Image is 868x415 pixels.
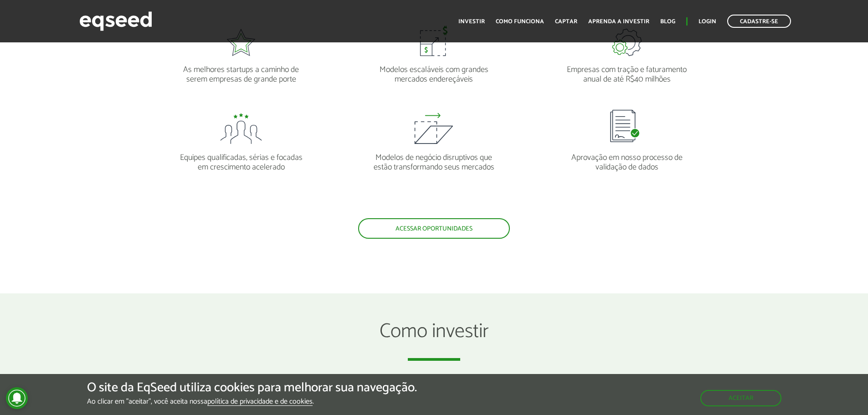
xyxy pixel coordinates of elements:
[727,15,791,28] a: Cadastre-se
[564,56,689,85] p: Empresas com tração e faturamento anual de até R$40 milhões
[564,144,689,173] p: Aprovação em nosso processo de validação de dados
[207,398,313,406] a: política de privacidade e de cookies
[588,19,649,25] a: Aprenda a investir
[496,19,544,25] a: Como funciona
[699,19,716,25] a: Login
[87,381,417,395] h5: O site da EqSeed utiliza cookies para melhorar sua navegação.
[178,56,303,85] p: As melhores startups a caminho de serem empresas de grande porte
[700,390,781,406] button: Aceitar
[87,397,417,406] p: Ao clicar em "aceitar", você aceita nossa .
[358,218,510,239] a: Acessar oportunidades
[660,19,675,25] a: Blog
[371,144,497,173] p: Modelos de negócio disruptivos que estão transformando seus mercados
[79,9,152,33] img: EqSeed
[458,19,485,25] a: Investir
[555,19,577,25] a: Captar
[263,321,605,361] h2: Como investir
[371,56,497,85] p: Modelos escaláveis com grandes mercados endereçáveis
[178,144,303,173] p: Equipes qualificadas, sérias e focadas em crescimento acelerado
